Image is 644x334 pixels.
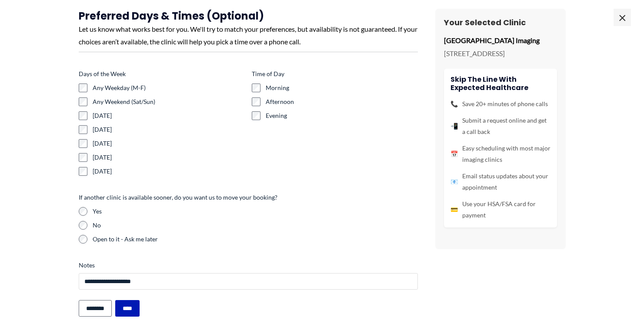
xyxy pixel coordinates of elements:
legend: Days of the Week [79,70,126,78]
label: No [93,221,418,230]
label: [DATE] [93,167,245,176]
li: Email status updates about your appointment [450,170,551,193]
span: 📅 [450,148,458,160]
li: Submit a request online and get a call back [450,115,551,137]
div: Let us know what works best for you. We'll try to match your preferences, but availability is not... [79,23,418,48]
span: 📲 [450,120,458,132]
label: Any Weekend (Sat/Sun) [93,97,245,106]
span: 💳 [450,204,458,215]
legend: Time of Day [252,70,284,78]
label: Yes [93,207,418,216]
label: Evening [266,111,418,120]
span: 📞 [450,98,458,110]
legend: If another clinic is available sooner, do you want us to move your booking? [79,193,277,202]
label: Notes [79,261,418,270]
p: [STREET_ADDRESS] [444,47,557,60]
span: 📧 [450,176,458,187]
label: [DATE] [93,139,245,148]
h3: Your Selected Clinic [444,17,557,27]
label: [DATE] [93,153,245,162]
label: Morning [266,83,418,92]
label: Open to it - Ask me later [93,235,418,244]
li: Easy scheduling with most major imaging clinics [450,143,551,165]
label: Afternoon [266,97,418,106]
label: [DATE] [93,111,245,120]
h3: Preferred Days & Times (Optional) [79,9,418,23]
h4: Skip the line with Expected Healthcare [450,75,551,92]
li: Use your HSA/FSA card for payment [450,198,551,221]
p: [GEOGRAPHIC_DATA] Imaging [444,34,557,47]
span: × [614,9,631,26]
li: Save 20+ minutes of phone calls [450,98,551,110]
label: Any Weekday (M-F) [93,83,245,92]
label: [DATE] [93,125,245,134]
